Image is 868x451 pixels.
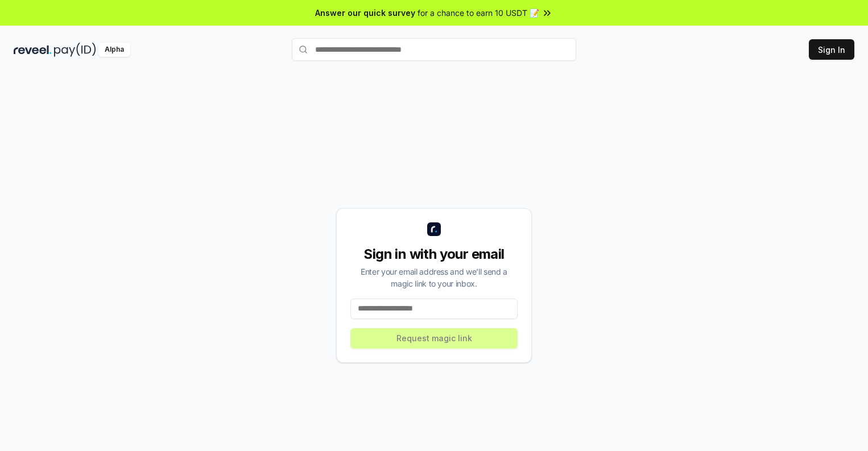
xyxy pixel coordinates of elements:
[350,245,518,263] div: Sign in with your email
[427,222,441,236] img: logo_small
[315,7,415,19] span: Answer our quick survey
[809,39,854,60] button: Sign In
[350,266,518,289] div: Enter your email address and we’ll send a magic link to your inbox.
[418,7,539,19] span: for a chance to earn 10 USDT 📝
[14,43,52,57] img: reveel_dark
[54,43,96,57] img: pay_id
[98,43,130,57] div: Alpha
